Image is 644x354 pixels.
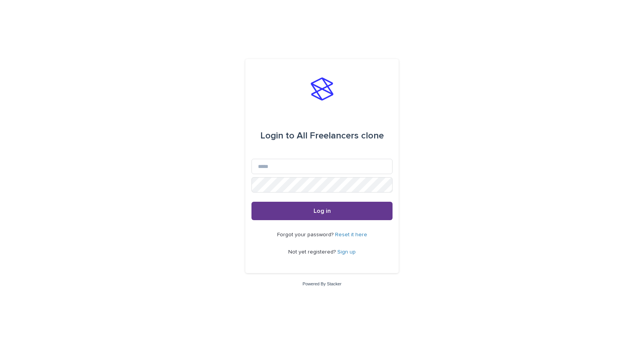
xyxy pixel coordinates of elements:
a: Sign up [337,249,356,255]
span: Log in [314,208,331,214]
span: Login to [260,131,294,140]
img: stacker-logo-s-only.png [310,77,333,100]
div: All Freelancers clone [260,125,384,147]
span: Forgot your password? [277,232,335,237]
a: Reset it here [335,232,367,237]
span: Not yet registered? [288,249,337,255]
button: Log in [251,202,393,220]
a: Powered By Stacker [302,282,341,286]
